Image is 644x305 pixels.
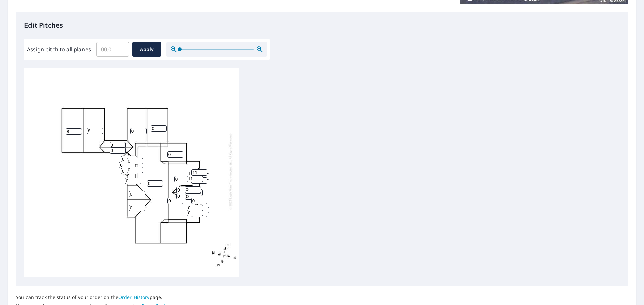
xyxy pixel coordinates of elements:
p: Edit Pitches [24,20,620,30]
a: Order History [118,294,150,300]
label: Assign pitch to all planes [27,45,91,53]
span: Apply [138,45,156,54]
button: Apply [132,42,161,57]
p: You can track the status of your order on the page. [16,294,196,300]
input: 00.0 [96,40,129,59]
